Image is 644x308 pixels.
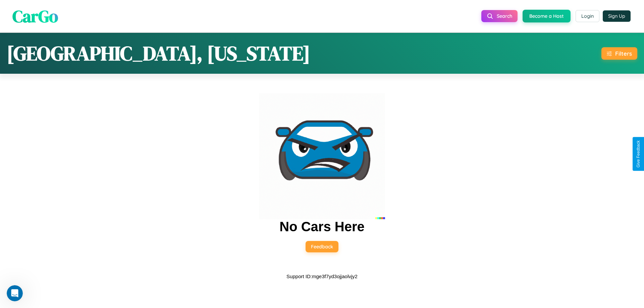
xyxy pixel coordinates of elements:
button: Search [481,10,518,22]
img: car [259,93,385,219]
div: Give Feedback [636,140,641,168]
h1: [GEOGRAPHIC_DATA], [US_STATE] [7,40,310,67]
iframe: Intercom live chat [7,285,23,301]
button: Feedback [306,241,338,252]
button: Login [576,10,599,22]
h2: No Cars Here [279,219,364,234]
span: Search [497,13,512,19]
div: Filters [615,50,632,57]
button: Sign Up [603,10,631,22]
p: Support ID: mge3f7yd3ojjaolvjy2 [286,272,358,281]
span: CarGo [12,4,58,27]
button: Filters [601,47,637,60]
button: Become a Host [523,10,571,22]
